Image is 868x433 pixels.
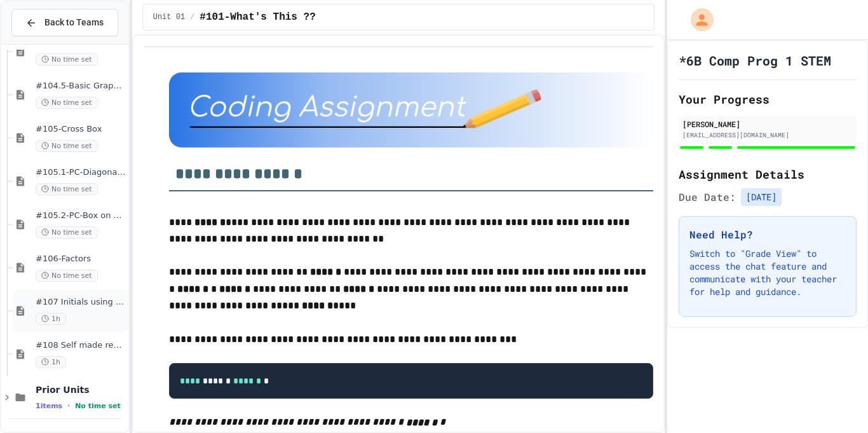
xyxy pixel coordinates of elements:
span: #106-Factors [36,254,126,265]
div: [PERSON_NAME] [682,118,853,130]
span: 1h [36,356,66,368]
span: [DATE] [741,188,782,206]
span: No time set [36,140,98,152]
span: No time set [36,270,98,282]
span: • [67,401,70,411]
div: My Account [677,5,717,34]
h2: Your Progress [679,90,857,108]
div: [EMAIL_ADDRESS][DOMAIN_NAME] [682,130,853,140]
span: Prior Units [36,384,126,395]
span: No time set [36,183,98,195]
span: Back to Teams [44,16,104,29]
span: #108 Self made review (15pts) [36,340,126,351]
span: No time set [36,53,98,65]
span: #107 Initials using shapes(11pts) [36,297,126,308]
h3: Need Help? [689,227,846,242]
button: Back to Teams [11,9,118,36]
span: No time set [36,97,98,109]
p: Switch to "Grade View" to access the chat feature and communicate with your teacher for help and ... [689,247,846,298]
h1: *6B Comp Prog 1 STEM [679,52,831,69]
span: / [190,12,194,22]
span: #105.2-PC-Box on Box [36,210,126,221]
span: Due Date: [679,189,736,205]
span: No time set [75,402,121,410]
span: #104.5-Basic Graphics Review [36,81,126,92]
span: #105.1-PC-Diagonal line [36,167,126,178]
span: 1h [36,313,66,325]
span: #101-What's This ?? [200,10,315,25]
span: #105-Cross Box [36,124,126,135]
span: No time set [36,226,98,238]
span: Unit 01 [153,12,185,22]
span: 1 items [36,402,62,410]
h2: Assignment Details [679,165,857,183]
